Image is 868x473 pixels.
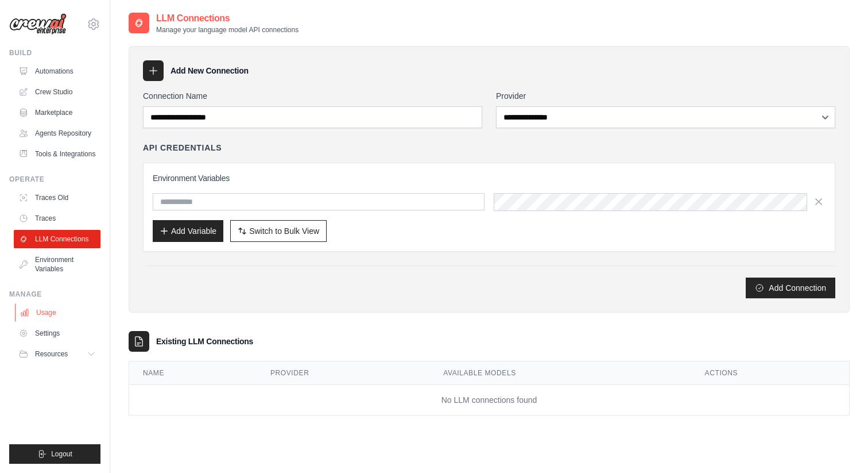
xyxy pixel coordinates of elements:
[156,336,253,347] h3: Existing LLM Connections
[143,142,222,153] h4: API Credentials
[156,25,299,34] p: Manage your language model API connections
[746,278,835,298] button: Add Connection
[9,290,100,299] div: Manage
[14,124,100,143] a: Agents Repository
[143,90,482,102] label: Connection Name
[9,444,100,464] button: Logout
[156,11,299,25] h2: LLM Connections
[9,13,67,35] img: Logo
[153,220,223,242] button: Add Variable
[14,345,100,363] button: Resources
[9,48,100,57] div: Build
[691,362,849,385] th: Actions
[249,225,319,237] span: Switch to Bulk View
[14,324,100,343] a: Settings
[14,103,100,122] a: Marketplace
[429,362,691,385] th: Available Models
[35,349,68,359] span: Resources
[496,90,835,102] label: Provider
[14,189,100,207] a: Traces Old
[14,62,100,80] a: Automations
[14,251,100,278] a: Environment Variables
[9,175,100,184] div: Operate
[153,172,826,184] h3: Environment Variables
[14,145,100,163] a: Tools & Integrations
[129,384,849,415] td: No LLM connections found
[14,230,100,248] a: LLM Connections
[257,362,429,385] th: Provider
[51,449,72,459] span: Logout
[129,362,257,385] th: Name
[14,83,100,101] a: Crew Studio
[230,220,327,242] button: Switch to Bulk View
[170,65,249,76] h3: Add New Connection
[15,303,102,322] a: Usage
[14,209,100,228] a: Traces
